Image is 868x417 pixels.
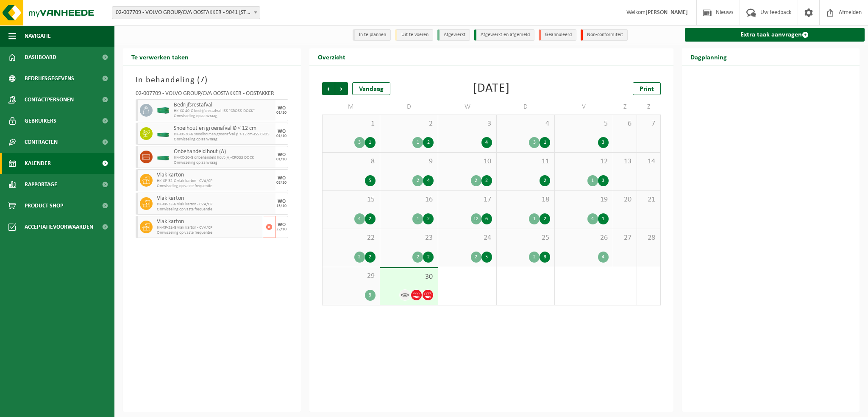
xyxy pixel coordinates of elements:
[174,148,273,155] span: Onbehandeld hout (A)
[587,175,598,186] div: 1
[423,252,434,263] div: 2
[641,233,656,243] span: 28
[423,213,434,224] div: 2
[25,153,51,174] span: Kalender
[423,137,434,148] div: 2
[276,181,287,185] div: 08/10
[354,252,365,263] div: 2
[640,86,654,92] span: Print
[501,119,550,129] span: 4
[384,119,434,129] span: 2
[481,252,492,263] div: 5
[157,154,170,160] img: HK-XC-20-GN-00
[276,227,287,232] div: 22/10
[442,195,492,204] span: 17
[437,29,470,41] li: Afgewerkt
[352,82,390,95] div: Vandaag
[598,252,609,263] div: 4
[25,25,51,47] span: Navigatie
[540,252,550,263] div: 3
[278,222,286,227] div: WO
[278,106,286,111] div: WO
[384,195,434,204] span: 16
[473,82,510,95] div: [DATE]
[174,102,273,109] span: Bedrijfsrestafval
[335,82,348,95] span: Volgende
[442,157,492,166] span: 10
[637,99,661,115] td: Z
[112,6,260,19] span: 02-007709 - VOLVO GROUP/CVA OOSTAKKER - 9041 OOSTAKKER, SMALLEHEERWEG 31
[481,137,492,148] div: 4
[112,7,260,19] span: 02-007709 - VOLVO GROUP/CVA OOSTAKKER - 9041 OOSTAKKER, SMALLEHEERWEG 31
[559,195,608,204] span: 19
[174,114,273,119] span: Omwisseling op aanvraag
[4,398,142,417] iframe: chat widget
[540,137,550,148] div: 1
[136,74,288,87] h3: In behandeling ( )
[174,155,273,160] span: HK-XC-20-G onbehandeld hout (A)-CROSS DOCK
[278,199,286,204] div: WO
[327,271,376,281] span: 29
[354,137,365,148] div: 3
[529,137,540,148] div: 3
[501,233,550,243] span: 25
[365,213,376,224] div: 2
[529,213,540,224] div: 1
[157,195,273,202] span: Vlak karton
[618,233,632,243] span: 27
[276,157,287,162] div: 01/10
[276,204,287,208] div: 15/10
[327,233,376,243] span: 22
[25,89,74,110] span: Contactpersonen
[412,175,423,186] div: 2
[174,125,273,132] span: Snoeihout en groenafval Ø < 12 cm
[501,157,550,166] span: 11
[157,184,273,189] span: Omwisseling op vaste frequentie
[365,137,376,148] div: 1
[157,230,261,235] span: Omwisseling op vaste frequentie
[365,175,376,186] div: 5
[501,195,550,204] span: 18
[412,213,423,224] div: 1
[157,202,273,207] span: HK-XP-32-G vlak karton - CVA/CP
[559,233,608,243] span: 26
[481,213,492,224] div: 6
[365,290,376,301] div: 3
[598,213,609,224] div: 1
[354,213,365,224] div: 4
[598,137,609,148] div: 3
[384,157,434,166] span: 9
[25,216,93,238] span: Acceptatievoorwaarden
[682,48,735,65] h2: Dagplanning
[157,218,261,225] span: Vlak karton
[380,99,438,115] td: D
[157,107,170,114] img: HK-XC-40-GN-00
[685,28,865,42] a: Extra taak aanvragen
[471,213,481,224] div: 12
[481,175,492,186] div: 2
[157,179,273,184] span: HK-XP-32-G vlak karton - CVA/CP
[555,99,613,115] td: V
[559,157,608,166] span: 12
[174,160,273,165] span: Omwisseling op aanvraag
[157,207,273,212] span: Omwisseling op vaste frequentie
[618,119,632,129] span: 6
[442,233,492,243] span: 24
[442,119,492,129] span: 3
[633,82,661,95] a: Print
[539,29,576,41] li: Geannuleerd
[471,252,481,263] div: 2
[618,157,632,166] span: 13
[327,195,376,204] span: 15
[365,252,376,263] div: 2
[174,109,273,114] span: HK-XC-40-G bedrijfsrestafval-ISS "CROSS-DOCK"
[641,195,656,204] span: 21
[384,233,434,243] span: 23
[276,134,287,138] div: 01/10
[613,99,637,115] td: Z
[618,195,632,204] span: 20
[322,82,335,95] span: Vorige
[581,29,628,41] li: Non-conformiteit
[276,111,287,115] div: 01/10
[25,174,57,195] span: Rapportage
